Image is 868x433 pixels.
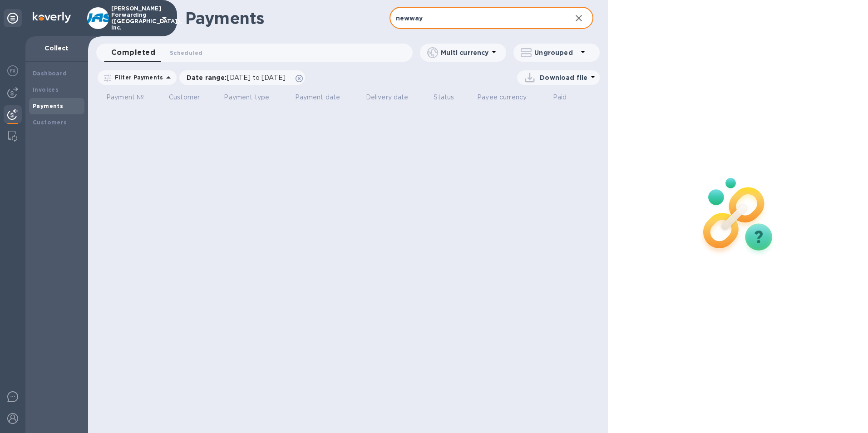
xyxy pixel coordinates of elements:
[295,93,352,102] span: Payment date
[169,93,200,102] p: Customer
[106,93,144,102] p: Payment №
[7,65,18,76] img: Foreign exchange
[553,93,567,102] p: Paid
[187,73,290,82] p: Date range :
[366,93,409,102] p: Delivery date
[185,9,390,28] h1: Payments
[477,93,527,102] p: Payee currency
[33,44,81,53] p: Collect
[33,103,63,109] b: Payments
[366,93,420,102] span: Delivery date
[33,70,67,77] b: Dashboard
[33,12,71,23] img: Logo
[434,93,466,102] span: Status
[179,70,305,85] div: Date range:[DATE] to [DATE]
[111,74,163,81] p: Filter Payments
[33,86,59,93] b: Invoices
[434,93,454,102] p: Status
[553,93,579,102] span: Paid
[540,73,587,82] p: Download file
[111,5,157,31] p: [PERSON_NAME] Forwarding ([GEOGRAPHIC_DATA]), Inc.
[477,93,538,102] span: Payee currency
[106,93,156,102] span: Payment №
[441,48,488,57] p: Multi currency
[4,9,22,27] div: Unpin categories
[295,93,340,102] p: Payment date
[111,46,155,59] span: Completed
[224,93,269,102] p: Payment type
[170,48,202,58] span: Scheduled
[33,119,67,126] b: Customers
[534,48,577,57] p: Ungrouped
[227,74,286,81] span: [DATE] to [DATE]
[169,93,212,102] span: Customer
[224,93,281,102] span: Payment type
